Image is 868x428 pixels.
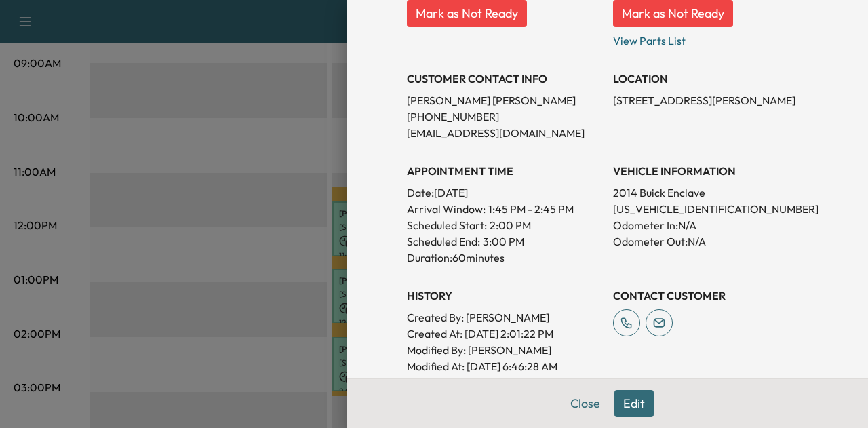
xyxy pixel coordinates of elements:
p: Modified By : [PERSON_NAME] [407,342,602,358]
p: Scheduled End: [407,233,480,250]
p: Scheduled Start: [407,217,487,233]
p: Date: [DATE] [407,184,602,201]
p: [PERSON_NAME] [PERSON_NAME] [407,92,602,109]
h3: CUSTOMER CONTACT INFO [407,71,602,87]
p: [STREET_ADDRESS][PERSON_NAME] [613,92,808,109]
button: Edit [614,390,654,417]
h3: LOCATION [613,71,808,87]
p: 2:00 PM [490,217,531,233]
p: 2014 Buick Enclave [613,184,808,201]
button: Close [561,390,609,417]
h3: APPOINTMENT TIME [407,163,602,179]
h3: CONTACT CUSTOMER [613,288,808,304]
p: Odometer In: N/A [613,217,808,233]
p: [PHONE_NUMBER] [407,109,602,125]
p: Odometer Out: N/A [613,233,808,250]
p: Created By : [PERSON_NAME] [407,309,602,326]
p: View Parts List [613,27,808,49]
p: Duration: 60 minutes [407,250,602,266]
p: Arrival Window: [407,201,602,217]
p: Created At : [DATE] 2:01:22 PM [407,326,602,342]
span: 1:45 PM - 2:45 PM [488,201,574,217]
h3: VEHICLE INFORMATION [613,163,808,179]
p: [EMAIL_ADDRESS][DOMAIN_NAME] [407,125,602,141]
p: 3:00 PM [483,233,524,250]
h3: History [407,288,602,304]
p: Modified At : [DATE] 6:46:28 AM [407,358,602,374]
p: [US_VEHICLE_IDENTIFICATION_NUMBER] [613,201,808,217]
